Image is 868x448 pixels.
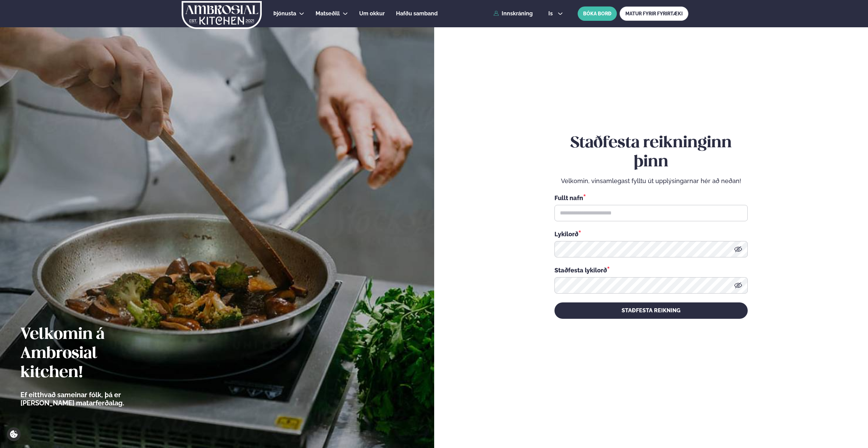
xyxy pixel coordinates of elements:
[273,10,296,17] span: Þjónusta
[543,11,568,16] button: is
[20,325,162,383] h2: Velkomin á Ambrosial kitchen!
[20,391,162,407] p: Ef eitthvað sameinar fólk, þá er [PERSON_NAME] matarferðalag.
[396,10,438,17] span: Hafðu samband
[554,193,748,202] div: Fullt nafn
[548,11,555,16] span: is
[554,302,748,319] button: STAÐFESTA REIKNING
[7,427,21,441] a: Cookie settings
[554,134,748,172] h2: Staðfesta reikninginn þinn
[316,10,340,17] span: Matseðill
[273,10,296,18] a: Þjónusta
[578,6,617,21] button: BÓKA BORÐ
[554,229,748,238] div: Lykilorð
[359,10,385,17] span: Um okkur
[554,177,748,185] p: Velkomin, vinsamlegast fylltu út upplýsingarnar hér að neðan!
[181,1,262,29] img: logo
[620,6,688,21] a: MATUR FYRIR FYRIRTÆKI
[396,10,438,18] a: Hafðu samband
[493,11,533,17] a: Innskráning
[554,266,748,274] div: Staðfesta lykilorð
[316,10,340,18] a: Matseðill
[359,10,385,18] a: Um okkur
